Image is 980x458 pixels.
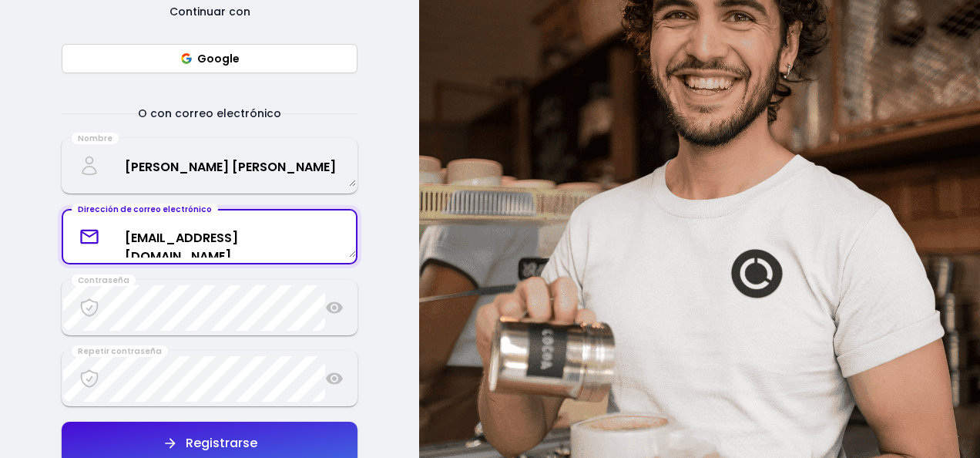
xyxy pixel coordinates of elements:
div: Contraseña [72,274,136,287]
div: Registrarse [178,437,257,450]
textarea: [EMAIL_ADDRESS][DOMAIN_NAME] [63,217,356,258]
span: O con correo electrónico [119,104,300,123]
textarea: [PERSON_NAME] [PERSON_NAME] [63,146,356,187]
div: Repetir contraseña [72,345,168,358]
div: Dirección de correo electrónico [72,204,218,216]
span: Continuar con [151,2,269,21]
button: Google [62,44,357,73]
div: Nombre [72,133,119,145]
